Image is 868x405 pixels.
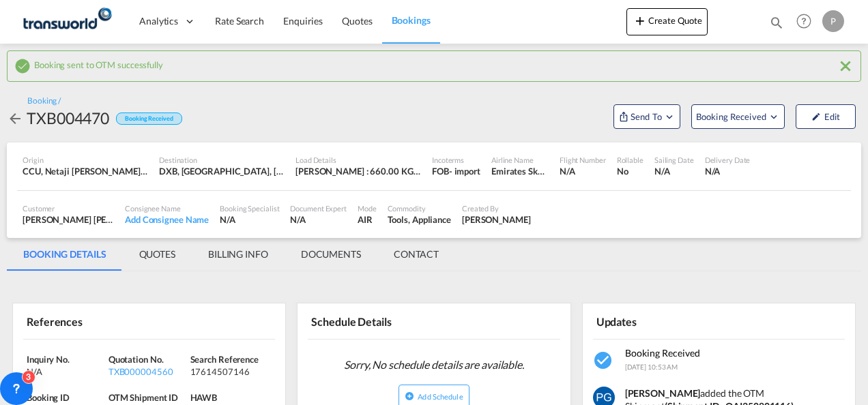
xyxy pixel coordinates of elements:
span: Rate Search [215,15,264,27]
span: Add Schedule [418,392,463,401]
div: Load Details [295,155,421,165]
span: Booking ID [27,392,70,403]
span: Booking sent to OTM successfully [34,56,163,70]
md-icon: icon-plus-circle [405,391,414,401]
div: Add Consignee Name [125,213,209,226]
span: HAWB [190,392,218,403]
button: Open demo menu [613,104,680,129]
span: Quotes [342,15,372,27]
md-icon: icon-magnify [769,15,784,30]
button: icon-pencilEdit [796,104,856,129]
div: Origin [23,155,148,165]
div: Booking Specialist [220,203,279,213]
div: Consignee Name [125,203,209,213]
div: Updates [593,309,717,333]
div: Emirates SkyCargo [491,165,549,177]
span: Send To [629,110,663,123]
span: Analytics [139,14,178,28]
div: - import [449,165,480,177]
div: AIR [358,213,377,226]
md-icon: icon-checkbox-marked-circle [593,350,615,372]
div: [PERSON_NAME] : 660.00 KG | Volumetric Wt : 900.00 KG | Chargeable Wt : 900.00 KG [295,165,421,177]
div: Commodity [388,203,451,213]
div: N/A [27,365,105,378]
span: Booking Received [625,347,700,359]
div: Tools, Appliance [388,213,451,226]
span: Bookings [392,14,431,26]
md-icon: icon-close [837,58,854,74]
span: Quotation No. [108,354,164,365]
div: Booking Received [116,112,182,125]
img: f753ae806dec11f0841701cdfdf085c0.png [20,6,113,37]
div: N/A [560,165,606,177]
div: Customer [23,203,114,213]
strong: [PERSON_NAME] [625,387,701,399]
span: [DATE] 10:53 AM [625,363,678,371]
md-tab-item: CONTACT [377,238,455,271]
div: icon-arrow-left [7,107,27,129]
span: Search Reference [190,354,259,365]
div: P [822,10,844,32]
div: [PERSON_NAME] [PERSON_NAME] [23,213,114,226]
md-pagination-wrapper: Use the left and right arrow keys to navigate between tabs [7,238,455,271]
span: Help [792,10,815,33]
div: Schedule Details [308,309,431,333]
div: Pradhesh Gautham [462,213,531,226]
div: N/A [654,165,694,177]
span: Booking Received [696,110,768,123]
span: Enquiries [283,15,323,27]
button: icon-plus 400-fgCreate Quote [626,8,708,35]
div: Mode [358,203,377,213]
div: Incoterms [432,155,480,165]
div: Delivery Date [705,155,751,165]
div: FOB [432,165,449,177]
md-icon: icon-pencil [811,112,821,121]
div: No [617,165,643,177]
div: 17614507146 [190,365,269,378]
div: Rollable [617,155,643,165]
button: Open demo menu [691,104,785,129]
md-tab-item: DOCUMENTS [285,238,377,271]
span: OTM Shipment ID [108,392,179,403]
div: icon-magnify [769,15,784,35]
span: Sorry, No schedule details are available. [338,352,530,378]
div: CCU, Netaji Subhash Chandra Bose International, Kolkata, India, Indian Subcontinent, Asia Pacific [23,165,148,177]
md-icon: icon-plus 400-fg [632,12,648,29]
md-tab-item: BOOKING DETAILS [7,238,123,271]
div: N/A [705,165,751,177]
div: References [23,309,147,333]
md-icon: icon-arrow-left [7,110,23,127]
md-tab-item: QUOTES [123,238,192,271]
div: Created By [462,203,531,213]
div: DXB, Dubai International, Dubai, United Arab Emirates, Middle East, Middle East [159,165,285,177]
div: Document Expert [290,203,347,213]
md-tab-item: BILLING INFO [192,238,285,271]
div: Help [792,10,822,34]
span: Inquiry No. [27,354,70,365]
div: TXB004470 [27,107,109,129]
div: TXB000004560 [108,365,187,378]
div: Sailing Date [654,155,694,165]
md-icon: icon-checkbox-marked-circle [14,58,31,74]
div: Destination [159,155,285,165]
div: N/A [220,213,279,226]
div: N/A [290,213,347,226]
div: Booking / [27,95,61,107]
div: Flight Number [560,155,606,165]
div: Airline Name [491,155,549,165]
